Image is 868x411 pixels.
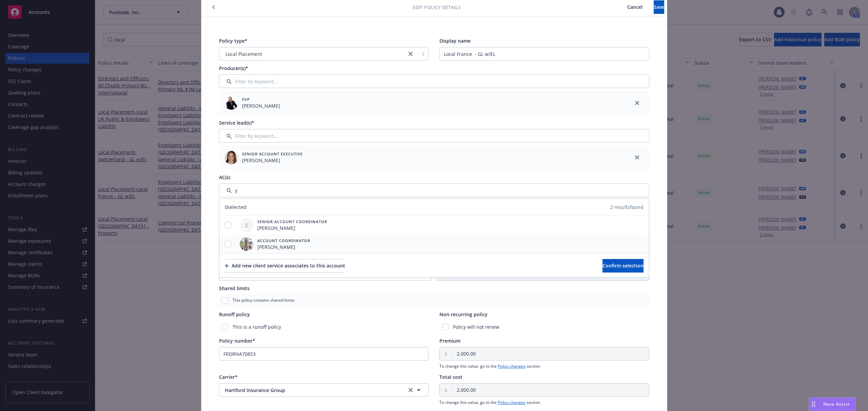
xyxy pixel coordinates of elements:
[616,0,654,14] button: Cancel
[809,398,818,411] div: Drag to move
[603,262,644,269] span: Confirm selection
[219,129,649,143] input: Filter by keyword...
[439,321,649,333] div: Policy will not renew
[219,295,649,307] div: This policy contains shared limits
[225,203,246,211] span: 0 selected
[257,224,327,232] span: [PERSON_NAME]
[498,399,526,405] a: Policy changes
[219,374,238,380] span: Carrier*
[219,74,649,88] input: Filter by keyword...
[219,65,248,71] span: Producer(s)*
[654,4,664,10] span: Save
[219,183,649,197] input: Filter by keyword...
[627,4,643,10] span: Cancel
[224,151,238,164] img: employee photo
[223,50,403,58] span: Local Placement
[610,203,644,211] span: 2 results found
[242,102,280,109] span: [PERSON_NAME]
[240,237,253,251] img: employee photo
[439,311,488,318] span: Non-recurring policy
[225,50,262,58] span: Local Placement
[498,363,526,369] a: Policy changes
[654,0,664,14] button: Save
[242,151,303,157] span: Senior Account Executive
[219,338,255,344] span: Policy number*
[219,174,230,180] span: AC(s)
[257,243,310,251] span: [PERSON_NAME]
[224,96,238,110] img: employee photo
[219,120,254,126] span: Service lead(s)*
[219,311,250,318] span: Runoff policy
[225,387,396,394] span: Hartford Insurance Group
[219,383,429,397] button: Hartford Insurance Groupclear selection
[407,50,415,58] a: close
[453,347,649,360] input: 0.00
[453,384,649,396] input: 0.00
[407,386,415,394] a: clear selection
[219,321,429,333] div: This is a runoff policy
[219,285,250,291] span: Shared limits
[225,259,345,273] button: Add new client service associates to this account
[242,96,280,102] span: EVP
[257,219,327,224] span: Senior Account Coordinator
[823,401,850,407] span: Nova Assist
[413,4,461,11] span: Edit policy details
[242,157,303,164] span: [PERSON_NAME]
[809,397,856,411] button: Nova Assist
[219,38,248,44] span: Policy type*
[257,238,310,243] span: Account Coordinator
[633,99,641,107] a: close
[603,259,644,273] button: Confirm selection
[439,399,649,406] span: To change this value, go to the section
[439,38,471,44] span: Display name
[439,374,462,380] span: Total cost
[439,338,460,344] span: Premium
[633,153,641,161] a: close
[439,363,649,369] span: To change this value, go to the section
